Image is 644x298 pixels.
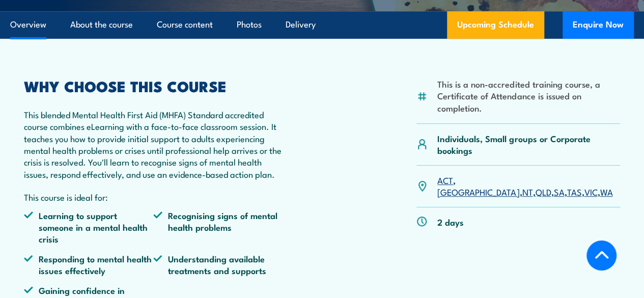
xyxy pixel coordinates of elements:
a: Overview [10,11,46,38]
li: Learning to support someone in a mental health crisis [24,209,153,245]
a: NT [522,185,533,198]
a: VIC [584,185,597,198]
a: Course content [157,11,213,38]
p: Individuals, Small groups or Corporate bookings [437,132,620,156]
li: Understanding available treatments and supports [153,253,283,277]
a: WA [600,185,612,198]
a: Delivery [286,11,316,38]
li: Recognising signs of mental health problems [153,209,283,245]
a: About the course [70,11,133,38]
li: Responding to mental health issues effectively [24,253,153,277]
a: Upcoming Schedule [447,11,544,39]
p: 2 days [437,216,464,228]
a: SA [553,185,564,198]
a: TAS [567,185,581,198]
p: , , , , , , , [437,174,620,198]
li: This is a non-accredited training course, a Certificate of Attendance is issued on completion. [437,78,620,114]
button: Enquire Now [563,11,634,39]
a: QLD [535,185,551,198]
a: Photos [237,11,262,38]
a: ACT [437,174,453,186]
p: This blended Mental Health First Aid (MHFA) Standard accredited course combines eLearning with a ... [24,109,283,180]
a: [GEOGRAPHIC_DATA] [437,185,519,198]
p: This course is ideal for: [24,191,283,203]
h2: WHY CHOOSE THIS COURSE [24,79,283,92]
